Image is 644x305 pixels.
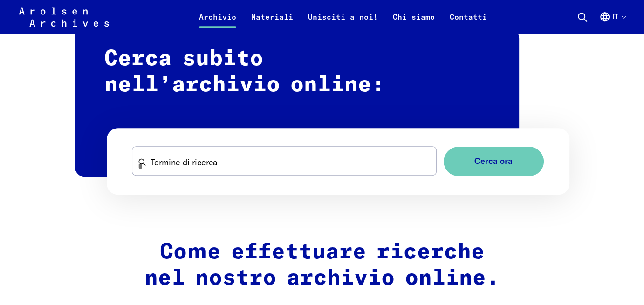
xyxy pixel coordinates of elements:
[192,6,494,28] nav: Primaria
[244,11,301,34] a: Materiali
[301,11,385,34] a: Unisciti a noi!
[599,11,625,34] button: Italiano, selezione lingua
[442,11,494,34] a: Contatti
[125,239,519,292] h2: Come effettuare ricerche nel nostro archivio online.
[385,11,442,34] a: Chi siamo
[474,156,513,166] span: Cerca ora
[192,11,244,34] a: Archivio
[75,27,519,177] h2: Cerca subito nell’archivio online:
[444,147,544,176] button: Cerca ora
